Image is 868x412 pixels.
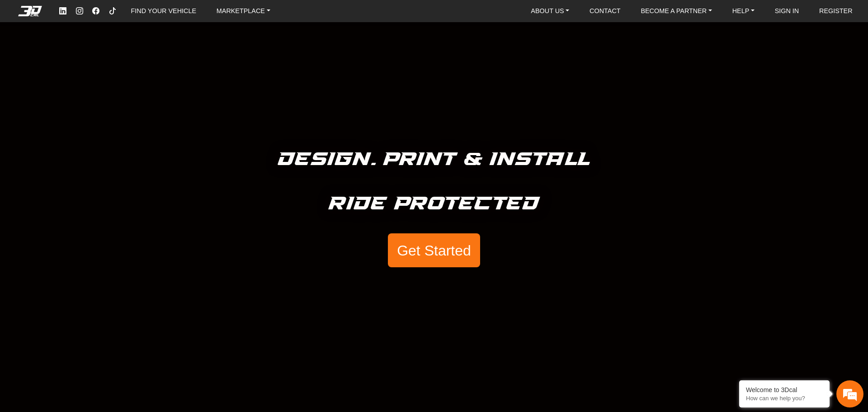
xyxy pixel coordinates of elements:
[527,4,573,18] a: ABOUT US
[388,233,480,268] button: Get Started
[746,386,823,393] div: Welcome to 3Dcal
[127,4,200,18] a: FIND YOUR VEHICLE
[771,4,803,18] a: SIGN IN
[213,4,274,18] a: MARKETPLACE
[329,189,540,219] h5: Ride Protected
[729,4,758,18] a: HELP
[586,4,624,18] a: CONTACT
[278,145,590,175] h5: Design. Print & Install
[746,395,823,402] p: How can we help you?
[816,4,856,18] a: REGISTER
[637,4,715,18] a: BECOME A PARTNER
